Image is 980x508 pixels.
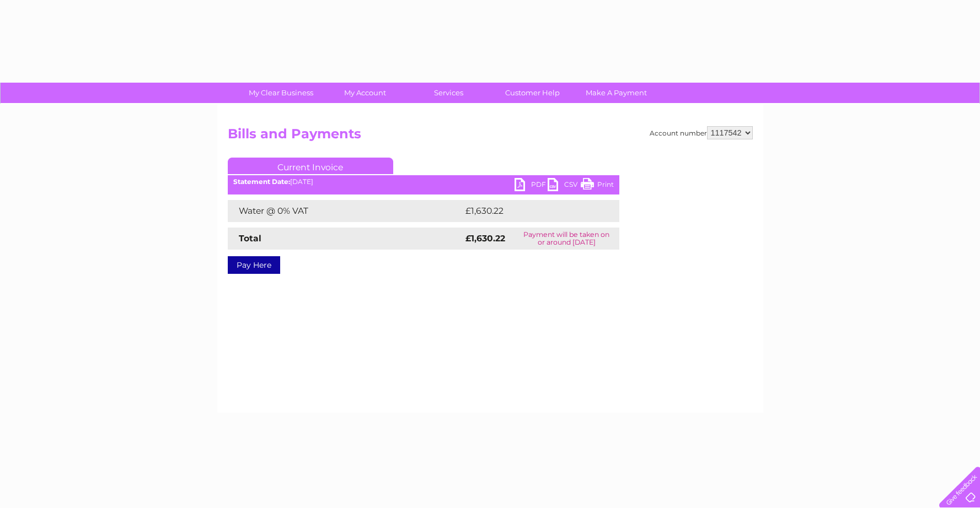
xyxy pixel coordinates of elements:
div: Account number [650,126,753,139]
a: Make A Payment [571,83,662,103]
td: Water @ 0% VAT [228,200,463,222]
h2: Bills and Payments [228,126,753,147]
a: Customer Help [487,83,578,103]
div: [DATE] [228,178,619,186]
strong: £1,630.22 [465,233,505,244]
a: Print [581,178,614,194]
strong: Total [239,233,261,244]
a: CSV [548,178,581,194]
a: Services [403,83,494,103]
a: Current Invoice [228,158,393,174]
a: PDF [515,178,548,194]
b: Statement Date: [233,177,290,186]
a: Pay Here [228,256,280,274]
a: My Account [319,83,410,103]
td: £1,630.22 [463,200,602,222]
a: My Clear Business [235,83,326,103]
td: Payment will be taken on or around [DATE] [514,228,619,250]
